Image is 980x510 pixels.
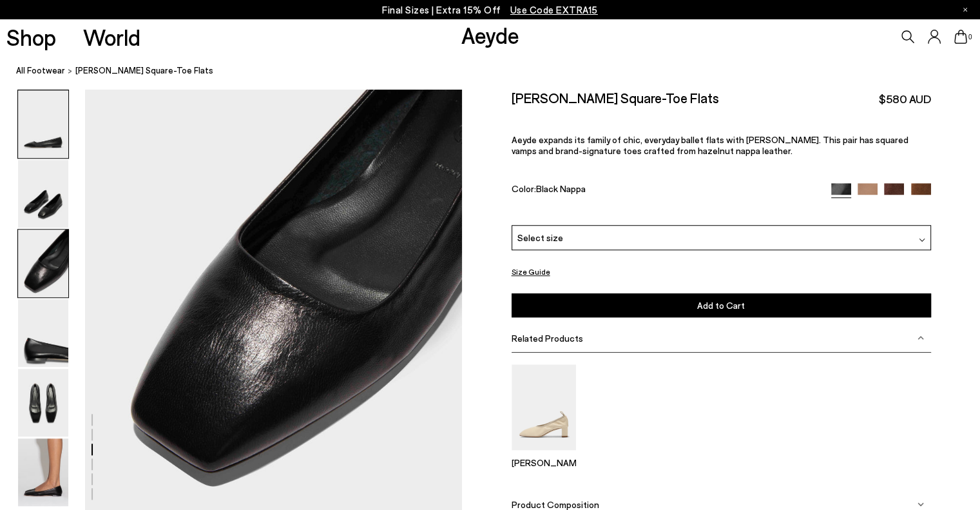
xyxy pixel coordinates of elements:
img: Ida Leather Square-Toe Flats - Image 5 [18,369,68,436]
a: 0 [954,30,967,44]
span: Select size [517,231,563,244]
button: Add to Cart [512,293,931,317]
span: Navigate to /collections/ss25-final-sizes [510,4,598,15]
img: svg%3E [918,335,924,341]
a: Shop [6,26,56,48]
span: Product Composition [512,499,599,510]
img: Ida Leather Square-Toe Flats - Image 3 [18,230,68,297]
a: World [83,26,140,48]
p: Aeyde expands its family of chic, everyday ballet flats with [PERSON_NAME]. This pair has squared... [512,134,931,156]
img: svg%3E [918,501,924,507]
a: All Footwear [16,64,65,78]
img: Ida Leather Square-Toe Flats - Image 4 [18,299,68,367]
span: [PERSON_NAME] Square-Toe Flats [75,64,213,78]
img: svg%3E [919,237,925,243]
span: Related Products [512,333,583,344]
span: 0 [967,34,974,41]
h2: [PERSON_NAME] Square-Toe Flats [512,90,719,106]
span: $580 AUD [879,91,931,107]
img: Ida Leather Square-Toe Flats - Image 2 [18,160,68,228]
nav: breadcrumb [16,54,980,90]
button: Size Guide [512,264,550,280]
a: Narissa Ruched Pumps [PERSON_NAME] [512,441,576,468]
img: Narissa Ruched Pumps [512,364,576,450]
img: Ida Leather Square-Toe Flats - Image 1 [18,90,68,158]
div: Color: [512,183,818,198]
img: Ida Leather Square-Toe Flats - Image 6 [18,438,68,506]
p: Final Sizes | Extra 15% Off [382,2,598,18]
span: Add to Cart [697,300,745,311]
span: Black Nappa [536,183,586,194]
p: [PERSON_NAME] [512,457,576,468]
a: Aeyde [461,21,519,48]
